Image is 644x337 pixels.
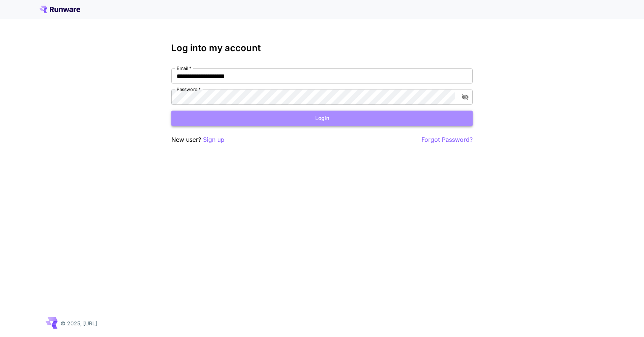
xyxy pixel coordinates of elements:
[177,86,201,93] label: Password
[171,135,224,144] p: New user?
[458,90,472,104] button: toggle password visibility
[171,111,473,126] button: Login
[177,65,191,71] label: Email
[171,43,473,53] h3: Log into my account
[203,135,224,144] button: Sign up
[421,135,473,144] button: Forgot Password?
[61,319,97,327] p: © 2025, [URL]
